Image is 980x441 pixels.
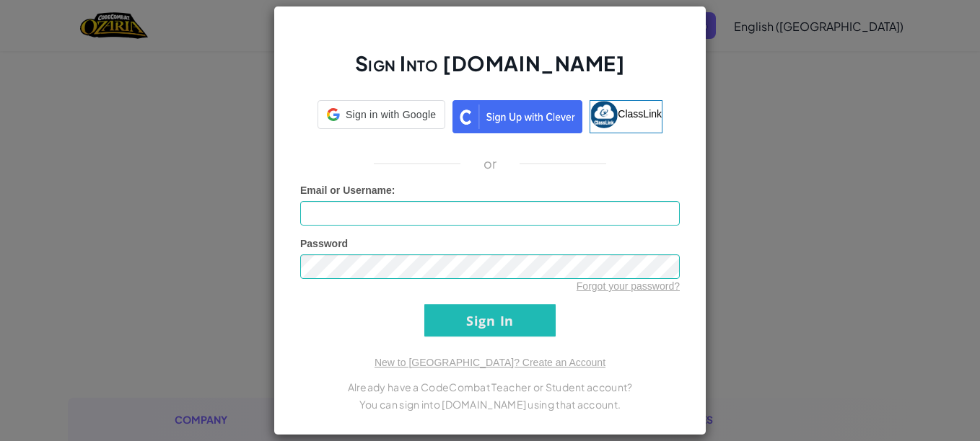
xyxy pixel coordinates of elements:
[300,184,392,196] span: Email or Username
[318,100,445,129] div: Sign in with Google
[375,357,605,368] a: New to [GEOGRAPHIC_DATA]? Create an Account
[318,100,445,133] a: Sign in with Google
[618,108,662,120] span: ClassLink
[300,378,680,396] p: Already have a CodeCombat Teacher or Student account?
[300,183,395,197] label: :
[424,304,556,337] input: Sign In
[452,100,582,133] img: clever_sso_button@2x.png
[300,50,680,92] h2: Sign Into [DOMAIN_NAME]
[590,101,618,128] img: classlink-logo-small.png
[300,396,680,413] p: You can sign into [DOMAIN_NAME] using that account.
[300,238,348,249] span: Password
[484,155,497,172] p: or
[346,107,436,122] span: Sign in with Google
[577,280,680,292] a: Forgot your password?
